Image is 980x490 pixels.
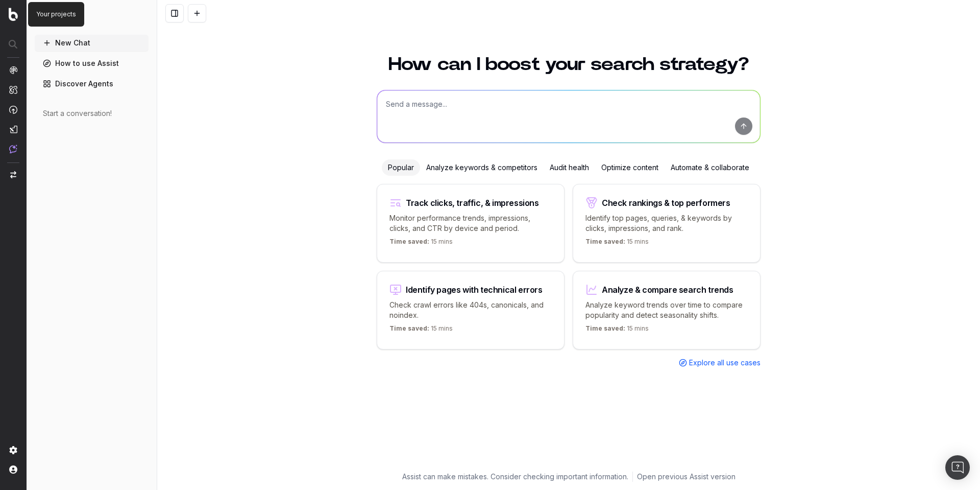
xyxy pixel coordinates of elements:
p: Assist can make mistakes. Consider checking important information. [402,472,628,482]
img: Botify logo [9,8,18,21]
div: Automate & collaborate [665,159,755,176]
a: Discover Agents [35,76,149,92]
div: Popular [382,159,420,176]
img: Analytics [9,66,17,74]
p: Check crawl errors like 404s, canonicals, and noindex. [389,300,552,320]
p: 15 mins [585,238,649,250]
span: Explore all use cases [689,358,761,368]
p: Analyze keyword trends over time to compare popularity and detect seasonality shifts. [585,300,748,320]
p: Identify top pages, queries, & keywords by clicks, impressions, and rank. [585,213,748,234]
div: Check rankings & top performers [602,199,730,207]
a: Open previous Assist version [637,472,736,482]
div: Optimize content [595,159,665,176]
button: New Chat [35,35,149,51]
div: Open Intercom Messenger [945,455,970,480]
div: Analyze & compare search trends [602,286,733,294]
div: Analyze keywords & competitors [420,159,544,176]
a: How to use Assist [35,55,149,72]
img: Setting [9,446,17,454]
p: 15 mins [389,324,453,337]
button: Assist [39,8,144,22]
p: Your projects [36,10,76,18]
span: Time saved: [585,238,625,245]
div: Identify pages with technical errors [406,286,543,294]
img: Assist [9,145,17,153]
img: Activation [9,105,17,114]
p: Monitor performance trends, impressions, clicks, and CTR by device and period. [389,213,552,234]
img: Intelligence [9,85,17,94]
span: Time saved: [389,238,429,245]
img: Studio [9,125,17,133]
img: My account [9,465,17,474]
span: Time saved: [389,324,429,332]
a: Explore all use cases [679,358,761,368]
h1: How can I boost your search strategy? [377,55,761,74]
img: Switch project [10,171,16,178]
p: 15 mins [389,238,453,250]
div: Track clicks, traffic, & impressions [406,199,539,207]
div: Start a conversation! [43,108,140,119]
div: Audit health [544,159,595,176]
span: Time saved: [585,324,625,332]
p: 15 mins [585,324,649,337]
